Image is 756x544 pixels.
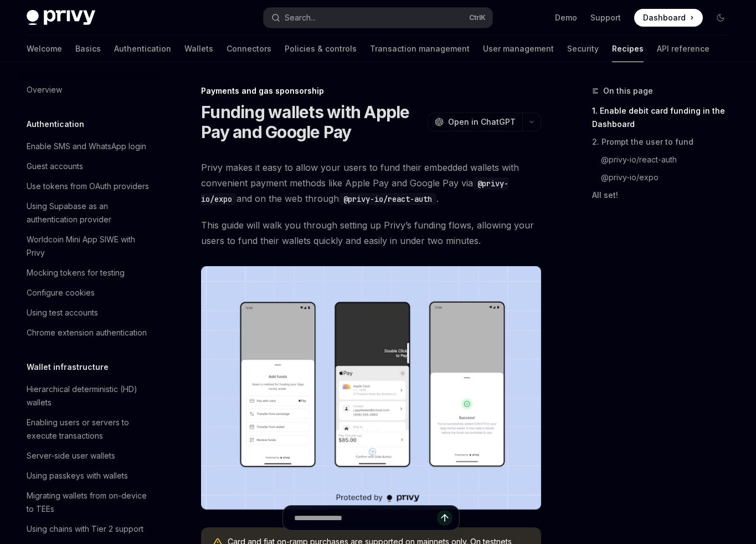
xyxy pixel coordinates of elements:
[592,133,738,151] a: 2. Prompt the user to fund
[469,13,486,22] span: Ctrl K
[18,486,160,519] a: Migrating wallets from on-device to TEEs
[27,233,153,260] div: Worldcoin Mini App SIWE with Privy
[27,489,153,516] div: Migrating wallets from on-device to TEEs
[483,35,554,62] a: User management
[18,283,160,303] a: Configure cookies
[27,35,62,62] a: Welcome
[592,186,738,204] a: All set!
[18,323,160,343] a: Chrome extension authentication
[590,12,621,23] a: Support
[592,151,738,169] a: @privy-io/react-auth
[27,83,62,96] div: Overview
[643,12,686,23] span: Dashboard
[184,35,213,62] a: Wallets
[27,266,125,279] div: Mocking tokens for testing
[18,263,160,283] a: Mocking tokens for testing
[18,413,160,446] a: Enabling users or servers to execute transactions
[712,9,729,27] button: Toggle dark mode
[437,510,452,526] button: Send message
[201,102,423,142] h1: Funding wallets with Apple Pay and Google Pay
[27,522,143,536] div: Using chains with Tier 2 support
[114,35,171,62] a: Authentication
[428,113,522,131] button: Open in ChatGPT
[294,506,437,530] input: Ask a question...
[448,116,516,128] span: Open in ChatGPT
[567,35,599,62] a: Security
[18,156,160,176] a: Guest accounts
[18,446,160,466] a: Server-side user wallets
[227,35,271,62] a: Connectors
[18,136,160,156] a: Enable SMS and WhatsApp login
[27,306,98,319] div: Using test accounts
[18,176,160,196] a: Use tokens from OAuth providers
[27,383,153,409] div: Hierarchical deterministic (HD) wallets
[27,360,109,374] h5: Wallet infrastructure
[27,469,128,482] div: Using passkeys with wallets
[27,449,115,462] div: Server-side user wallets
[634,9,703,27] a: Dashboard
[18,519,160,539] a: Using chains with Tier 2 support
[27,416,153,443] div: Enabling users or servers to execute transactions
[27,180,149,193] div: Use tokens from OAuth providers
[285,35,357,62] a: Policies & controls
[612,35,644,62] a: Recipes
[555,12,577,23] a: Demo
[18,466,160,486] a: Using passkeys with wallets
[27,286,95,299] div: Configure cookies
[370,35,470,62] a: Transaction management
[657,35,709,62] a: API reference
[339,193,436,205] code: @privy-io/react-auth
[27,326,147,339] div: Chrome extension authentication
[27,200,153,226] div: Using Supabase as an authentication provider
[264,8,492,28] button: Open search
[201,217,541,248] span: This guide will walk you through setting up Privy’s funding flows, allowing your users to fund th...
[201,85,541,96] div: Payments and gas sponsorship
[201,266,541,510] img: card-based-funding
[27,160,83,173] div: Guest accounts
[18,379,160,413] a: Hierarchical deterministic (HD) wallets
[27,10,95,26] img: dark logo
[603,84,653,98] span: On this page
[592,102,738,133] a: 1. Enable debit card funding in the Dashboard
[27,118,84,131] h5: Authentication
[18,303,160,323] a: Using test accounts
[592,169,738,186] a: @privy-io/expo
[18,80,160,100] a: Overview
[27,140,146,153] div: Enable SMS and WhatsApp login
[75,35,101,62] a: Basics
[18,196,160,230] a: Using Supabase as an authentication provider
[285,11,316,24] div: Search...
[201,160,541,206] span: Privy makes it easy to allow your users to fund their embedded wallets with convenient payment me...
[18,230,160,263] a: Worldcoin Mini App SIWE with Privy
